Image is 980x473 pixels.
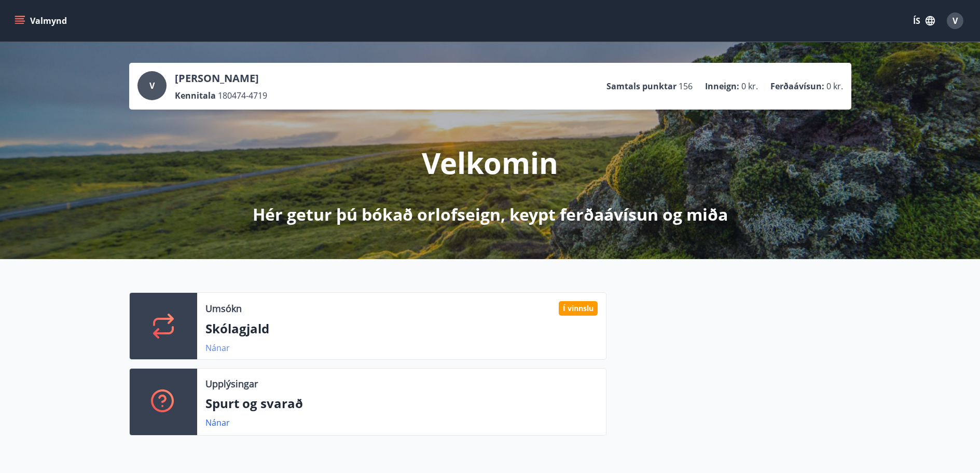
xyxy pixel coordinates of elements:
p: Skólagjald [205,320,598,337]
span: 156 [679,80,693,92]
p: Ferðaávísun : [770,80,824,92]
button: ÍS [907,11,941,30]
p: Samtals punktar [606,80,677,92]
a: Nánar [205,417,230,428]
button: V [943,8,968,33]
p: Kennitala [175,90,216,101]
p: Hér getur þú bókað orlofseign, keypt ferðaávísun og miða [253,203,728,226]
p: Umsókn [205,302,242,315]
p: Upplýsingar [205,377,258,390]
span: V [953,15,958,26]
div: Í vinnslu [559,301,598,316]
a: Nánar [205,342,230,354]
p: [PERSON_NAME] [175,71,267,86]
p: Velkomin [422,143,558,182]
span: 0 kr. [741,80,758,92]
span: 0 kr. [826,80,843,92]
span: 180474-4719 [218,90,267,101]
button: menu [12,11,71,30]
p: Inneign : [705,80,739,92]
span: V [149,80,155,91]
p: Spurt og svarað [205,395,598,412]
